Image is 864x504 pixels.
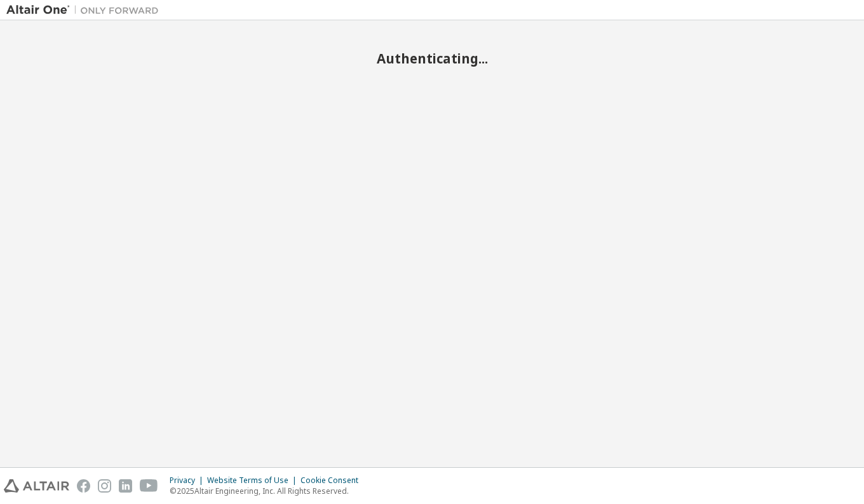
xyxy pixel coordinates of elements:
img: Altair One [6,4,165,17]
img: youtube.svg [140,479,158,493]
p: © 2025 Altair Engineering, Inc. All Rights Reserved. [170,486,366,496]
img: altair_logo.svg [4,479,69,493]
img: linkedin.svg [119,479,132,493]
img: instagram.svg [98,479,111,493]
div: Website Terms of Use [207,475,300,486]
div: Privacy [170,475,207,486]
h2: Authenticating... [6,50,858,67]
div: Cookie Consent [300,475,366,486]
img: facebook.svg [77,479,90,493]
